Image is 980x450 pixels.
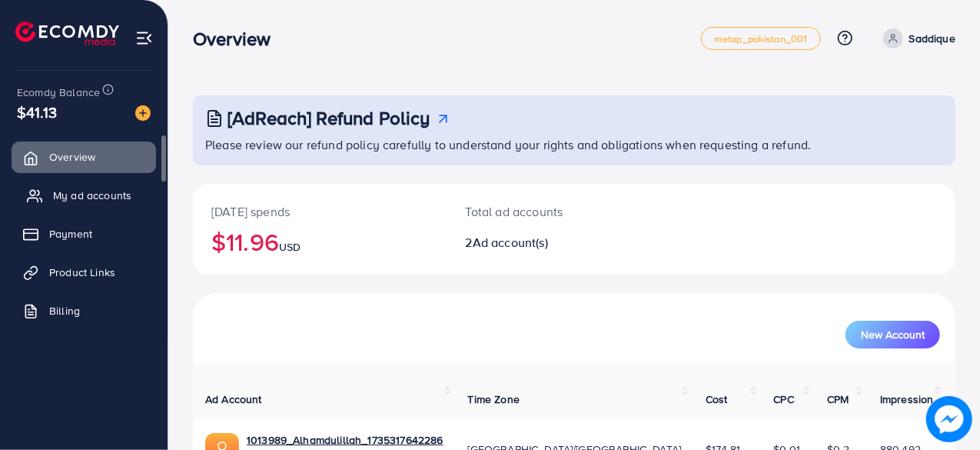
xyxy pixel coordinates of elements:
[861,329,925,340] span: New Account
[17,85,100,100] span: Ecomdy Balance
[49,303,80,318] span: Billing
[205,392,262,407] span: Ad Account
[12,142,156,172] a: Overview
[466,235,620,250] h2: 2
[12,218,156,249] a: Payment
[228,107,430,129] h3: [AdReach] Refund Policy
[714,34,808,44] span: metap_pakistan_001
[53,188,131,203] span: My ad accounts
[205,135,946,154] p: Please review our refund policy carefully to understand your rights and obligations when requesti...
[12,295,156,326] a: Billing
[701,27,821,50] a: metap_pakistan_001
[247,432,443,448] a: 1013989_Alhamdulillah_1735317642286
[473,234,548,251] span: Ad account(s)
[279,239,301,255] span: USD
[49,265,115,280] span: Product Links
[17,101,57,123] span: $41.13
[135,105,151,121] img: image
[827,392,849,407] span: CPM
[909,29,955,48] p: Saddique
[12,180,156,211] a: My ad accounts
[926,396,972,442] img: image
[468,392,520,407] span: Time Zone
[49,226,92,242] span: Payment
[193,28,283,50] h3: Overview
[49,149,95,165] span: Overview
[880,392,934,407] span: Impression
[15,22,119,45] img: logo
[211,227,429,256] h2: $11.96
[466,202,620,221] p: Total ad accounts
[12,257,156,288] a: Product Links
[706,392,728,407] span: Cost
[877,28,955,48] a: Saddique
[774,392,794,407] span: CPC
[211,202,429,221] p: [DATE] spends
[135,29,153,47] img: menu
[845,321,940,348] button: New Account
